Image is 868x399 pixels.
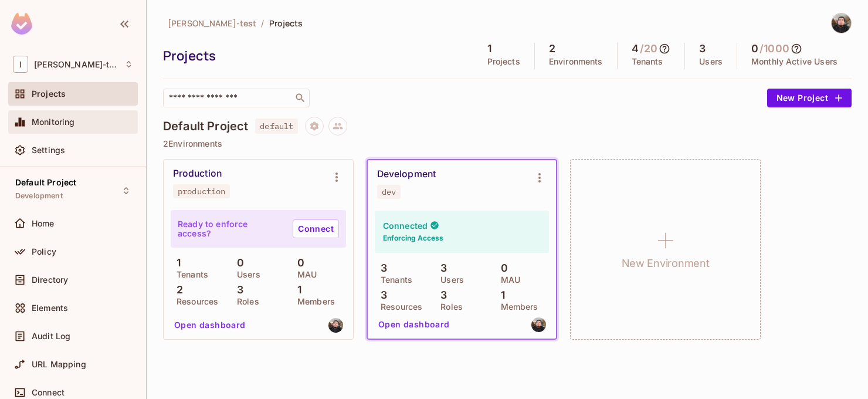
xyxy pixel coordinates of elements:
[13,56,28,73] span: I
[269,18,303,29] span: Projects
[435,275,464,285] p: Users
[32,332,70,341] span: Audit Log
[291,270,317,279] p: MAU
[495,262,508,274] p: 0
[11,13,32,35] img: SReyMgAAAABJRU5ErkJggg==
[549,57,603,66] p: Environments
[293,219,339,238] a: Connect
[171,270,208,279] p: Tenants
[163,119,248,133] h4: Default Project
[375,302,422,312] p: Resources
[435,302,463,312] p: Roles
[231,257,244,269] p: 0
[231,297,259,306] p: Roles
[528,166,551,190] button: Environment settings
[832,13,851,33] img: Ignacio Suarez
[163,47,467,65] div: Projects
[751,57,838,66] p: Monthly Active Users
[163,139,852,148] p: 2 Environments
[169,316,250,334] button: Open dashboard
[751,43,758,55] h5: 0
[549,43,555,55] h5: 2
[632,43,639,55] h5: 4
[699,57,723,66] p: Users
[767,89,852,107] button: New Project
[32,388,65,397] span: Connect
[171,257,181,269] p: 1
[495,275,520,285] p: MAU
[34,60,118,69] span: Workspace: Ignacio-test
[531,317,546,332] img: jisroot593@gmail.com
[32,117,75,127] span: Monitoring
[173,168,222,180] div: Production
[255,119,298,134] span: default
[178,187,225,196] div: production
[325,165,348,189] button: Environment settings
[291,297,335,306] p: Members
[168,18,256,29] span: [PERSON_NAME]-test
[32,247,56,256] span: Policy
[231,270,260,279] p: Users
[178,219,283,238] p: Ready to enforce access?
[622,255,710,272] h1: New Environment
[640,43,657,55] h5: / 20
[375,275,412,285] p: Tenants
[32,146,65,155] span: Settings
[374,315,455,334] button: Open dashboard
[32,303,68,313] span: Elements
[32,89,66,99] span: Projects
[377,168,436,180] div: Development
[328,318,343,333] img: jisroot593@gmail.com
[32,275,68,285] span: Directory
[291,284,301,296] p: 1
[495,302,538,312] p: Members
[435,262,447,274] p: 3
[699,43,706,55] h5: 3
[15,178,76,187] span: Default Project
[375,262,387,274] p: 3
[171,297,218,306] p: Resources
[32,360,86,369] span: URL Mapping
[375,289,387,301] p: 3
[382,187,396,197] div: dev
[632,57,663,66] p: Tenants
[15,191,63,201] span: Development
[435,289,447,301] p: 3
[32,219,55,228] span: Home
[383,220,428,231] h4: Connected
[759,43,789,55] h5: / 1000
[495,289,505,301] p: 1
[171,284,183,296] p: 2
[383,233,443,244] h6: Enforcing Access
[305,123,324,134] span: Project settings
[261,18,264,29] li: /
[487,43,491,55] h5: 1
[231,284,243,296] p: 3
[291,257,304,269] p: 0
[487,57,520,66] p: Projects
